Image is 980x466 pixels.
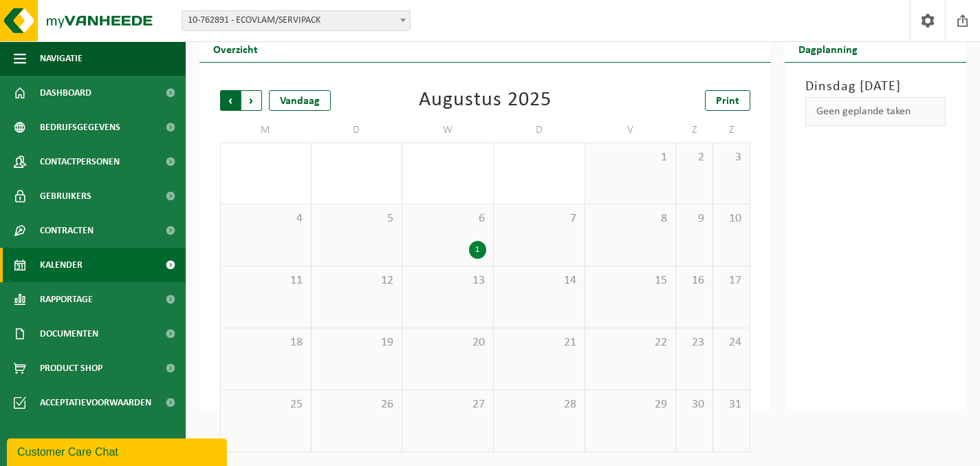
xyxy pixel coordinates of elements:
[40,351,102,385] span: Product Shop
[40,179,91,213] span: Gebruikers
[40,213,94,248] span: Contracten
[713,118,750,142] td: Z
[409,397,486,412] span: 27
[318,211,395,226] span: 5
[312,118,403,142] td: D
[318,397,395,412] span: 26
[705,90,750,111] a: Print
[683,335,706,350] span: 23
[40,110,120,145] span: Bedrijfsgegevens
[40,41,83,76] span: Navigatie
[720,335,743,350] span: 24
[720,273,743,288] span: 17
[220,118,312,142] td: M
[785,35,871,62] h2: Dagplanning
[683,211,706,226] span: 9
[409,335,486,350] span: 20
[182,10,411,31] span: 10-762891 - ECOVLAM/SERVIPACK
[494,118,585,142] td: D
[683,273,706,288] span: 16
[241,90,262,111] span: Volgende
[228,397,304,412] span: 25
[228,335,304,350] span: 18
[409,211,486,226] span: 6
[501,397,578,412] span: 28
[40,282,93,317] span: Rapportage
[501,335,578,350] span: 21
[592,397,669,412] span: 29
[228,273,304,288] span: 11
[199,35,272,62] h2: Overzicht
[220,90,241,111] span: Vorige
[318,273,395,288] span: 12
[182,11,410,30] span: 10-762891 - ECOVLAM/SERVIPACK
[585,118,677,142] td: V
[40,248,83,282] span: Kalender
[720,211,743,226] span: 10
[592,335,669,350] span: 22
[40,385,151,420] span: Acceptatievoorwaarden
[592,150,669,165] span: 1
[683,397,706,412] span: 30
[318,335,395,350] span: 19
[720,397,743,412] span: 31
[805,76,946,97] h3: Dinsdag [DATE]
[419,90,552,111] div: Augustus 2025
[501,211,578,226] span: 7
[228,211,304,226] span: 4
[40,76,91,110] span: Dashboard
[676,118,713,142] td: Z
[469,241,486,259] div: 1
[683,150,706,165] span: 2
[592,211,669,226] span: 8
[720,150,743,165] span: 3
[7,436,230,466] iframe: chat widget
[269,90,331,111] div: Vandaag
[592,273,669,288] span: 15
[409,273,486,288] span: 13
[402,118,494,142] td: W
[805,97,946,126] div: Geen geplande taken
[40,317,98,351] span: Documenten
[40,145,120,179] span: Contactpersonen
[501,273,578,288] span: 14
[716,96,739,107] span: Print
